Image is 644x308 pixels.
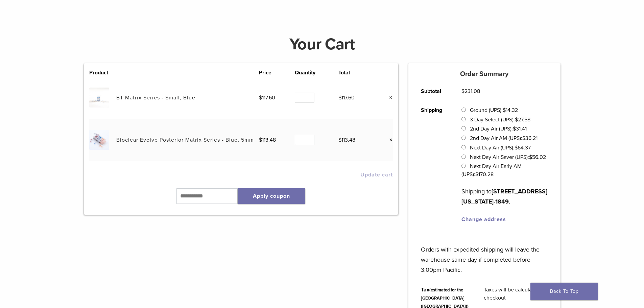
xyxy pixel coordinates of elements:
[503,107,506,114] span: $
[338,137,355,143] bdi: 113.48
[529,154,532,161] span: $
[522,135,538,142] bdi: 36.21
[515,116,530,123] bdi: 27.58
[470,125,527,132] label: 2nd Day Air (UPS):
[384,136,393,144] a: Remove this item
[413,101,454,229] th: Shipping
[338,69,374,77] th: Total
[513,125,516,132] span: $
[530,283,598,300] a: Back To Top
[89,130,109,150] img: Bioclear Evolve Posterior Matrix Series - Blue, 5mm
[475,171,478,178] span: $
[515,144,518,151] span: $
[79,36,566,52] h1: Your Cart
[522,135,525,142] span: $
[470,116,530,123] label: 3 Day Select (UPS):
[461,186,548,207] p: Shipping to .
[89,69,116,77] th: Product
[89,88,109,108] img: BT Matrix Series - Small, Blue
[503,107,518,114] bdi: 14.32
[461,163,521,178] label: Next Day Air Early AM (UPS):
[475,171,494,178] bdi: 170.28
[421,234,548,275] p: Orders with expedited shipping will leave the warehouse same day if completed before 3:00pm Pacific.
[259,137,262,143] span: $
[408,70,560,78] h5: Order Summary
[513,125,527,132] bdi: 31.41
[461,88,480,95] bdi: 231.08
[515,116,518,123] span: $
[413,82,454,101] th: Subtotal
[470,135,538,142] label: 2nd Day Air AM (UPS):
[461,216,506,223] a: Change address
[259,137,276,143] bdi: 113.48
[461,188,547,205] strong: [STREET_ADDRESS][US_STATE]-1849
[116,137,254,143] a: Bioclear Evolve Posterior Matrix Series - Blue, 5mm
[259,94,262,101] span: $
[470,154,546,161] label: Next Day Air Saver (UPS):
[470,107,518,114] label: Ground (UPS):
[360,172,393,177] button: Update cart
[529,154,546,161] bdi: 56.02
[259,69,295,77] th: Price
[384,93,393,102] a: Remove this item
[515,144,531,151] bdi: 64.37
[295,69,338,77] th: Quantity
[470,144,531,151] label: Next Day Air (UPS):
[259,94,275,101] bdi: 117.60
[338,94,341,101] span: $
[116,94,195,101] a: BT Matrix Series - Small, Blue
[461,88,464,95] span: $
[338,137,341,143] span: $
[238,188,305,204] button: Apply coupon
[338,94,355,101] bdi: 117.60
